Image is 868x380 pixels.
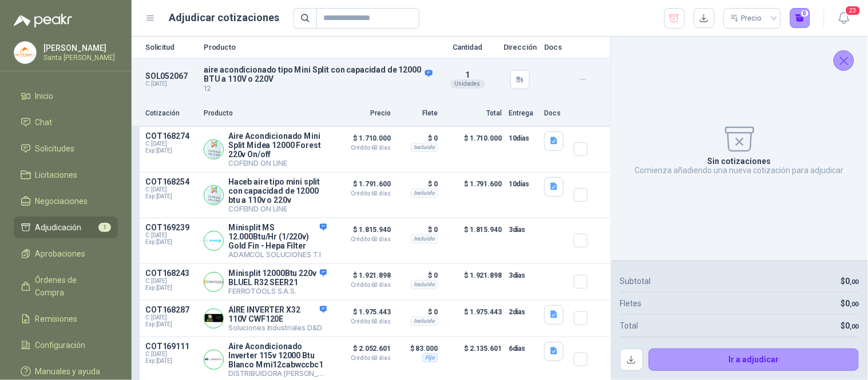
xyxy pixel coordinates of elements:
[422,353,438,362] div: Fijo
[334,108,391,119] p: Precio
[145,278,197,285] span: C: [DATE]
[398,108,438,119] p: Flete
[334,237,391,242] span: Crédito 60 días
[411,234,438,243] div: Incluido
[145,43,197,51] p: Solicitud
[790,8,811,29] button: 0
[35,339,86,351] span: Configuración
[509,305,537,319] p: 2 días
[398,342,438,355] p: $ 83.000
[145,305,197,314] p: COT168287
[98,223,111,232] span: 1
[445,342,502,378] p: $ 2.135.601
[228,287,327,295] p: FERROTOOLS S.A.S.
[334,191,391,197] span: Crédito 60 días
[841,319,859,332] p: $
[544,43,567,51] p: Docs
[228,205,327,213] p: COFEIND ON LINE
[503,43,537,51] p: Dirección
[204,273,223,291] img: Company Logo
[35,195,88,207] span: Negociaciones
[509,269,537,282] p: 3 días
[228,250,327,259] p: ADAMCOL SOLUCIONES T.I
[145,71,197,81] p: SOL052067
[445,177,502,213] p: $ 1.791.600
[169,10,280,26] h1: Adjudicar cotizaciones
[145,285,197,291] span: Exp: [DATE]
[145,223,197,232] p: COT169239
[14,164,118,186] a: Licitaciones
[145,141,197,147] span: C: [DATE]
[398,305,438,319] p: $ 0
[334,223,391,242] p: $ 1.815.940
[14,243,118,265] a: Aprobaciones
[620,275,651,287] p: Subtotal
[145,351,197,358] span: C: [DATE]
[334,282,391,288] span: Crédito 60 días
[228,342,327,369] p: Aire Acondicionado Inverter 115v 12000 Btu Blanco Mmi12cabwccbc1
[509,223,537,237] p: 3 días
[445,131,502,167] p: $ 1.710.000
[649,349,859,371] button: Ir a adjudicar
[450,79,485,89] div: Unidades
[841,297,859,310] p: $
[509,108,537,119] p: Entrega
[204,83,432,94] p: 12
[334,269,391,288] p: $ 1.921.898
[411,280,438,289] div: Incluido
[14,308,118,330] a: Remisiones
[145,232,197,239] span: C: [DATE]
[445,223,502,259] p: $ 1.815.940
[635,166,844,175] p: Comienza añadiendo una nueva cotización para adjudicar
[204,65,432,83] p: aire acondicionado tipo Mini Split con capacidad de 12000 BTU a 110V o 220V
[398,223,438,237] p: $ 0
[204,43,432,51] p: Producto
[334,319,391,325] span: Crédito 60 días
[445,305,502,332] p: $ 1.975.443
[398,177,438,191] p: $ 0
[14,269,118,303] a: Órdenes de Compra
[145,358,197,365] span: Exp: [DATE]
[439,43,496,51] p: Cantidad
[145,147,197,154] span: Exp: [DATE]
[841,275,859,287] p: $
[145,193,197,200] span: Exp: [DATE]
[411,143,438,152] div: Incluido
[35,90,54,102] span: Inicio
[204,186,223,205] img: Company Logo
[14,14,72,27] img: Logo peakr
[228,269,327,287] p: Minisplit 12000Btu 220v BLUEL R32 SEER21
[35,142,75,155] span: Solicitudes
[334,177,391,197] p: $ 1.791.600
[620,297,642,310] p: Fletes
[14,190,118,212] a: Negociaciones
[145,81,197,87] p: C: [DATE]
[14,42,36,63] img: Company Logo
[445,269,502,295] p: $ 1.921.898
[145,342,197,351] p: COT169111
[620,319,639,332] p: Total
[509,131,537,145] p: 10 días
[35,313,78,325] span: Remisiones
[35,169,78,181] span: Licitaciones
[145,314,197,321] span: C: [DATE]
[850,323,859,330] span: ,00
[228,223,327,250] p: Minisplit MS 12.000Btu/Hr (1/220v) Gold Fin - Hepa Filter
[411,317,438,326] div: Incluido
[35,365,101,378] span: Manuales y ayuda
[228,305,327,323] p: AIRE INVERTER X32 110V CWF120E
[509,342,537,355] p: 6 días
[228,177,327,205] p: Haceb aire tipo mini split con capacidad de 12000 btu a 110v o 220v
[145,186,197,193] span: C: [DATE]
[43,44,115,52] p: [PERSON_NAME]
[14,217,118,238] a: Adjudicación1
[334,131,391,151] p: $ 1.710.000
[35,274,107,299] span: Órdenes de Compra
[35,247,86,260] span: Aprobaciones
[834,8,854,29] button: 23
[145,269,197,278] p: COT168243
[334,305,391,325] p: $ 1.975.443
[334,145,391,151] span: Crédito 60 días
[204,309,223,328] img: Company Logo
[228,369,327,378] p: DISTRIBUIDORA [PERSON_NAME] G S.A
